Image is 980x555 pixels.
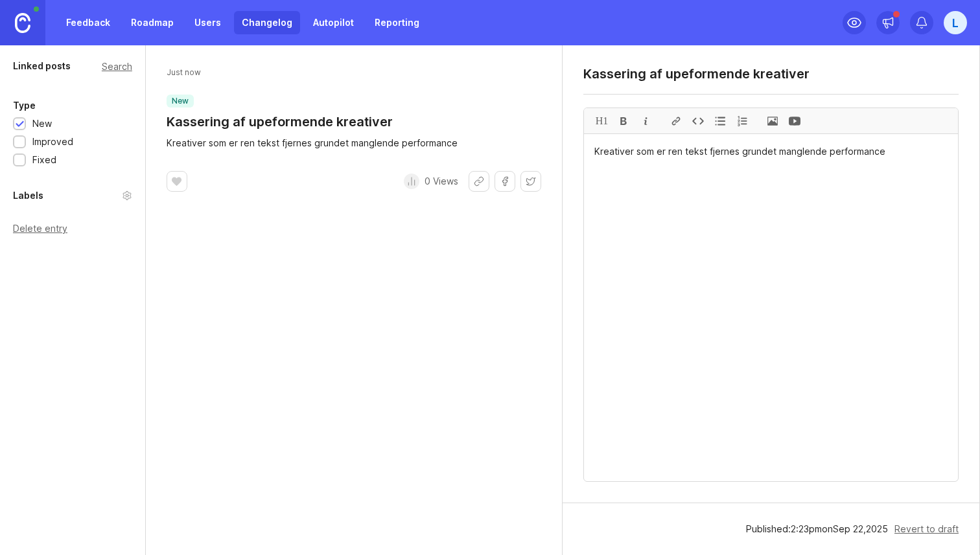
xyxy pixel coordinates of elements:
[123,11,181,34] a: Roadmap
[167,66,201,79] span: Just now
[520,171,541,192] button: Share on X
[167,113,393,131] a: Kassering af upeformende kreativer
[894,522,959,536] div: Revert to draft
[167,136,542,150] div: Kreativer som er ren tekst fjernes grundet manglende performance
[469,171,489,192] button: Share link
[590,108,612,133] div: H1
[13,188,43,203] div: Labels
[187,11,229,34] a: Users
[305,11,362,34] a: Autopilot
[172,96,189,106] p: new
[32,135,73,149] div: Improved
[15,13,30,33] img: Canny Home
[58,11,118,34] a: Feedback
[32,153,56,167] div: Fixed
[746,522,888,536] div: Published: 2 : 23 pm on Sep 22 , 2025
[495,171,515,192] button: Share on Facebook
[234,11,300,34] a: Changelog
[944,11,967,34] button: L
[32,117,52,131] div: New
[13,98,36,113] div: Type
[583,66,959,82] textarea: Kassering af upeformende kreativer
[425,175,458,188] p: 0 Views
[584,134,958,481] textarea: Kreativer som er ren tekst fjernes grundet manglende performance
[367,11,427,34] a: Reporting
[13,224,132,233] div: Delete entry
[13,58,71,74] div: Linked posts
[102,63,132,70] div: Search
